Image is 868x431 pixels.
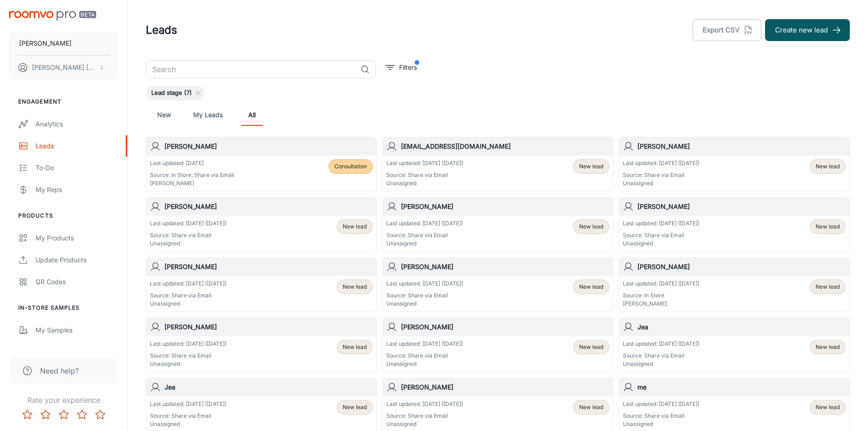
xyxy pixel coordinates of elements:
span: New lead [579,223,603,231]
span: New lead [343,343,367,351]
h6: [PERSON_NAME] [637,262,846,272]
p: Unassigned [150,360,226,368]
button: Rate 5 star [91,405,109,424]
p: Source: Share via Email [386,412,463,420]
p: Source: Share via Email [623,231,699,239]
p: Unassigned [386,420,463,428]
h6: [PERSON_NAME] [164,141,373,151]
p: Source: Share via Email [623,171,699,179]
span: New lead [816,343,840,351]
p: Unassigned [150,300,226,308]
h6: [PERSON_NAME] [401,262,609,272]
button: filter [383,60,419,75]
button: Rate 3 star [55,405,73,424]
a: [PERSON_NAME]Last updated: [DATE] ([DATE])Source: Share via EmailUnassignedNew lead [146,197,377,252]
button: Create new lead [765,19,850,41]
a: New [153,104,175,126]
h1: Leads [146,22,177,38]
p: Unassigned [386,300,463,308]
p: Last updated: [DATE] ([DATE]) [623,400,699,408]
h6: me [637,382,846,392]
p: Source: Share via Email [150,231,226,239]
p: Unassigned [150,420,226,428]
a: [PERSON_NAME]Last updated: [DATE]Source: In Store, Share via Email[PERSON_NAME]Consultation [146,137,377,192]
p: Source: Share via Email [386,291,463,300]
h6: [EMAIL_ADDRESS][DOMAIN_NAME] [401,141,609,151]
p: Source: In Store, Share via Email [150,171,234,179]
button: Rate 1 star [18,405,36,424]
a: [PERSON_NAME]Last updated: [DATE] ([DATE])Source: Share via EmailUnassignedNew lead [619,197,850,252]
h6: [PERSON_NAME] [401,382,609,392]
p: Unassigned [623,179,699,187]
span: New lead [816,223,840,231]
a: [EMAIL_ADDRESS][DOMAIN_NAME]Last updated: [DATE] ([DATE])Source: Share via EmailUnassignedNew lead [382,137,613,192]
input: Search [146,60,357,78]
p: Source: Share via Email [623,352,699,360]
p: Source: Share via Email [386,352,463,360]
p: Unassigned [386,360,463,368]
span: New lead [579,403,603,411]
p: Last updated: [DATE] ([DATE]) [150,400,226,408]
p: Last updated: [DATE] ([DATE]) [623,219,699,228]
a: [PERSON_NAME]Last updated: [DATE] ([DATE])Source: Share via EmailUnassignedNew lead [382,197,613,252]
button: Rate 4 star [73,405,91,424]
p: Unassigned [623,239,699,248]
div: My Reps [36,185,118,195]
h6: Jea [164,382,373,392]
p: Last updated: [DATE] ([DATE]) [386,159,463,167]
p: Last updated: [DATE] ([DATE]) [386,280,463,288]
div: Update Products [36,255,118,265]
p: Rate your experience [7,395,120,405]
p: Unassigned [386,239,463,248]
a: [PERSON_NAME]Last updated: [DATE] ([DATE])Source: In Store[PERSON_NAME]New lead [619,257,850,312]
a: [PERSON_NAME]Last updated: [DATE] ([DATE])Source: Share via EmailUnassignedNew lead [382,317,613,372]
div: To-do [36,163,118,173]
button: Rate 2 star [36,405,55,424]
h6: [PERSON_NAME] [164,322,373,332]
p: Last updated: [DATE] ([DATE]) [386,400,463,408]
span: New lead [816,162,840,171]
p: Unassigned [386,179,463,187]
span: New lead [579,343,603,351]
a: [PERSON_NAME]Last updated: [DATE] ([DATE])Source: Share via EmailUnassignedNew lead [146,317,377,372]
p: Last updated: [DATE] ([DATE]) [623,280,699,288]
p: Last updated: [DATE] ([DATE]) [623,159,699,167]
span: Lead stage (7) [146,88,197,98]
a: My Leads [193,104,223,126]
p: Last updated: [DATE] ([DATE]) [623,340,699,348]
p: [PERSON_NAME] [19,38,72,48]
p: Unassigned [623,360,699,368]
h6: [PERSON_NAME] [164,202,373,212]
div: Lead stage (7) [146,86,204,100]
span: New lead [579,283,603,291]
p: Last updated: [DATE] [150,159,234,167]
p: Unassigned [623,420,699,428]
a: JeaLast updated: [DATE] ([DATE])Source: Share via EmailUnassignedNew lead [619,317,850,372]
h6: [PERSON_NAME] [401,322,609,332]
a: [PERSON_NAME]Last updated: [DATE] ([DATE])Source: Share via EmailUnassignedNew lead [382,257,613,312]
a: All [241,104,263,126]
div: Leads [36,141,118,151]
div: My Samples [36,325,118,335]
p: Source: Share via Email [386,231,463,239]
button: Export CSV [693,19,761,41]
p: [PERSON_NAME] [PERSON_NAME] [32,62,96,73]
p: Last updated: [DATE] ([DATE]) [150,280,226,288]
p: Source: Share via Email [623,412,699,420]
h6: Jea [637,322,846,332]
span: New lead [816,283,840,291]
p: Source: Share via Email [150,291,226,300]
p: Source: Share via Email [150,352,226,360]
div: Analytics [36,119,118,129]
span: New lead [343,403,367,411]
p: Last updated: [DATE] ([DATE]) [386,219,463,228]
div: QR Codes [36,277,118,287]
p: Unassigned [150,239,226,248]
p: Source: In Store [623,291,699,300]
span: New lead [343,283,367,291]
span: Need help? [40,365,79,376]
span: New lead [343,223,367,231]
img: Roomvo PRO Beta [9,11,96,21]
h6: [PERSON_NAME] [401,202,609,212]
h6: [PERSON_NAME] [164,262,373,272]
